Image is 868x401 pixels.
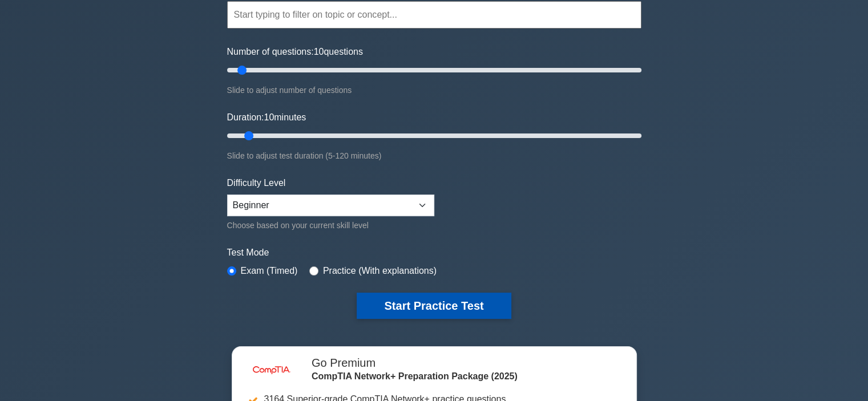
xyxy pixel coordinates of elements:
button: Start Practice Test [357,293,511,319]
span: 10 [314,47,324,56]
label: Difficulty Level [227,176,286,190]
label: Test Mode [227,246,641,260]
span: 10 [264,112,274,122]
div: Choose based on your current skill level [227,218,434,232]
div: Slide to adjust number of questions [227,83,641,97]
label: Duration: minutes [227,111,306,124]
input: Start typing to filter on topic or concept... [227,1,641,29]
label: Number of questions: questions [227,45,363,59]
div: Slide to adjust test duration (5-120 minutes) [227,149,641,163]
label: Practice (With explanations) [323,264,437,278]
label: Exam (Timed) [241,264,298,278]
